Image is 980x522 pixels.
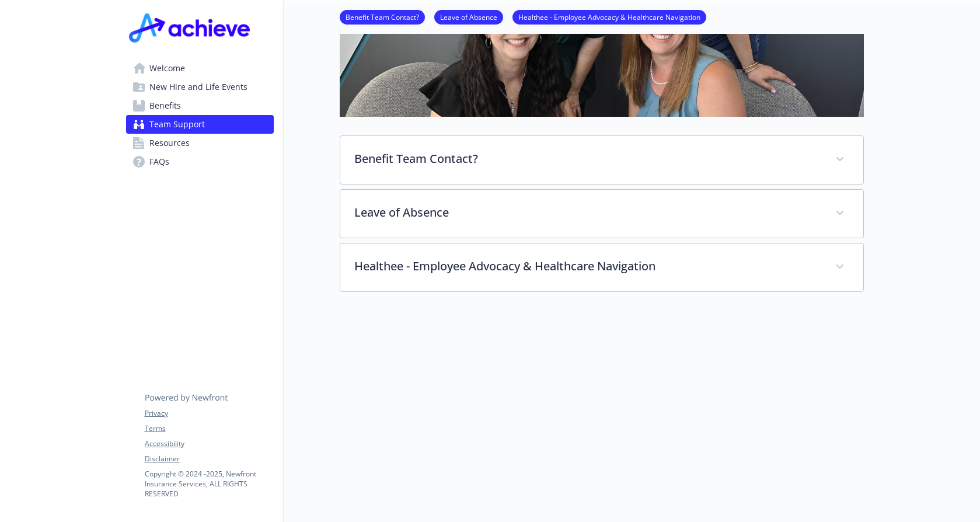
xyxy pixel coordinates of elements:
[340,243,863,291] div: Healthee - Employee Advocacy & Healthcare Navigation
[354,150,821,168] p: Benefit Team Contact?
[354,257,821,275] p: Healthee - Employee Advocacy & Healthcare Navigation
[340,190,863,238] div: Leave of Absence
[512,11,706,22] a: Healthee - Employee Advocacy & Healthcare Navigation
[126,115,274,134] a: Team Support
[340,136,863,184] div: Benefit Team Contact?
[126,78,274,96] a: New Hire and Life Events
[126,134,274,152] a: Resources
[126,96,274,115] a: Benefits
[126,59,274,78] a: Welcome
[149,78,247,96] span: New Hire and Life Events
[149,96,181,115] span: Benefits
[340,11,425,22] a: Benefit Team Contact?
[149,115,205,134] span: Team Support
[354,204,821,221] p: Leave of Absence
[145,454,273,464] a: Disclaimer
[149,134,190,152] span: Resources
[145,423,273,434] a: Terms
[145,408,273,419] a: Privacy
[126,152,274,171] a: FAQs
[145,469,273,499] p: Copyright © 2024 - 2025 , Newfront Insurance Services, ALL RIGHTS RESERVED
[145,439,273,449] a: Accessibility
[434,11,503,22] a: Leave of Absence
[149,59,185,78] span: Welcome
[149,152,169,171] span: FAQs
